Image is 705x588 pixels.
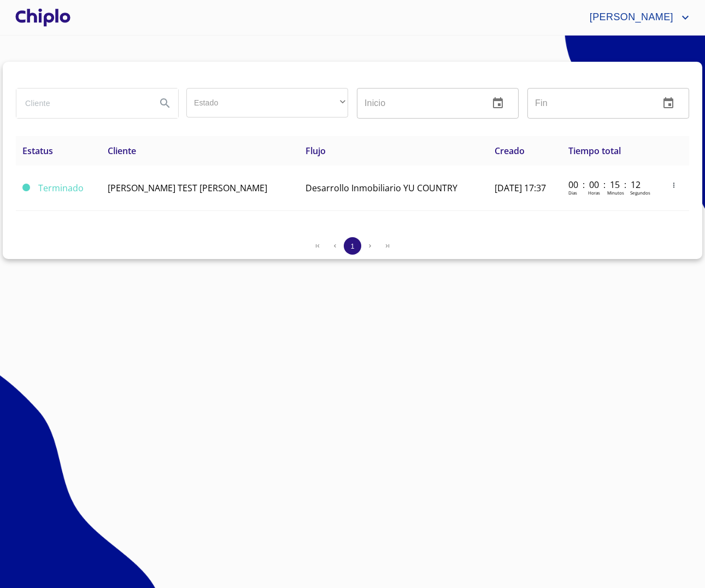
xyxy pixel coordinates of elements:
[581,9,692,26] button: account of current user
[344,237,361,255] button: 1
[581,9,679,26] span: [PERSON_NAME]
[186,88,348,117] div: ​
[495,182,546,194] span: [DATE] 17:37
[22,145,53,157] span: Estatus
[38,182,84,194] span: Terminado
[568,145,621,157] span: Tiempo total
[568,179,642,191] p: 00 : 00 : 15 : 12
[305,182,457,194] span: Desarrollo Inmobiliario YU COUNTRY
[108,145,136,157] span: Cliente
[108,182,267,194] span: [PERSON_NAME] TEST [PERSON_NAME]
[305,145,326,157] span: Flujo
[568,190,577,196] p: Dias
[630,190,650,196] p: Segundos
[607,190,624,196] p: Minutos
[16,89,148,118] input: search
[350,242,354,250] span: 1
[495,145,525,157] span: Creado
[152,90,178,116] button: Search
[22,184,30,191] span: Terminado
[588,190,600,196] p: Horas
